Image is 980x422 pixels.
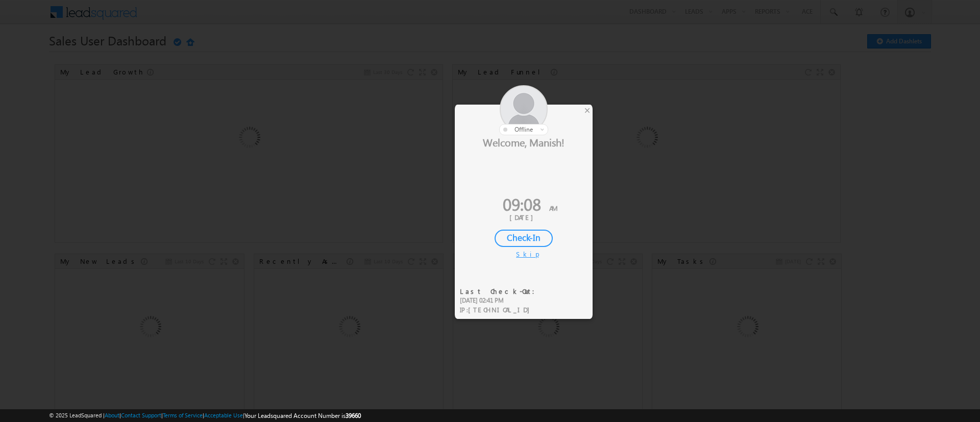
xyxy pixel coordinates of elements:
div: Welcome, Manish! [455,135,593,148]
span: [TECHNICAL_ID] [468,305,535,314]
a: Contact Support [121,412,161,418]
span: offline [514,126,533,133]
div: Skip [516,250,531,259]
div: [DATE] 02:41 PM [460,296,541,305]
span: AM [549,204,557,212]
div: × [582,105,593,116]
div: IP : [460,305,541,315]
span: © 2025 LeadSquared | | | | | [49,411,361,420]
div: Last Check-Out: [460,287,541,296]
a: About [105,412,119,418]
a: Terms of Service [163,412,203,418]
div: [DATE] [462,213,585,222]
a: Acceptable Use [204,412,243,418]
span: 09:08 [503,192,541,215]
span: 39660 [346,412,361,419]
span: Your Leadsquared Account Number is [244,412,361,419]
div: Check-In [495,230,553,247]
